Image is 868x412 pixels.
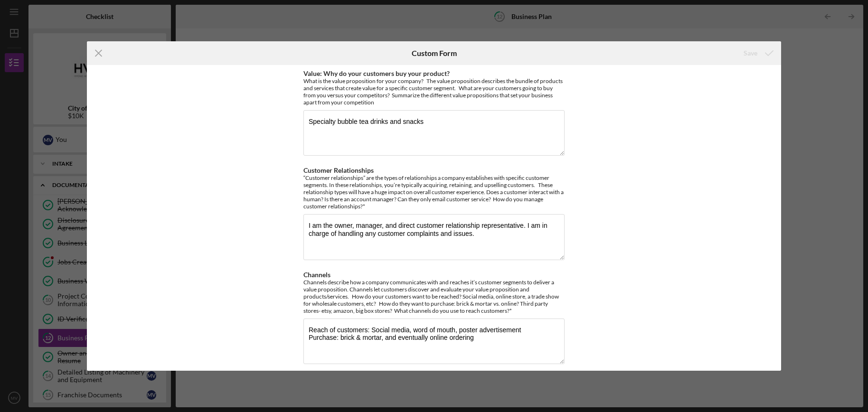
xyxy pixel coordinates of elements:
[303,166,374,174] label: Customer Relationships
[303,318,565,364] textarea: Reach of customers: Social media, word of mouth, poster advertisement Purchase: brick & mortar, a...
[303,77,565,106] div: What is the value proposition for your company? The value proposition describes the bundle of pro...
[303,69,450,77] label: Value: Why do your customers buy your product?
[744,44,757,63] div: Save
[303,271,330,279] label: Channels
[734,44,781,63] button: Save
[412,49,457,57] h6: Custom Form
[303,279,565,314] div: Channels describe how a company communicates with and reaches it’s customer segments to deliver a...
[303,214,565,260] textarea: I am the owner, manager, and direct customer relationship representative. I am in charge of handl...
[303,174,565,210] div: “Customer relationships” are the types of relationships a company establishes with specific custo...
[303,110,565,156] textarea: Specialty bubble tea drinks and snacks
